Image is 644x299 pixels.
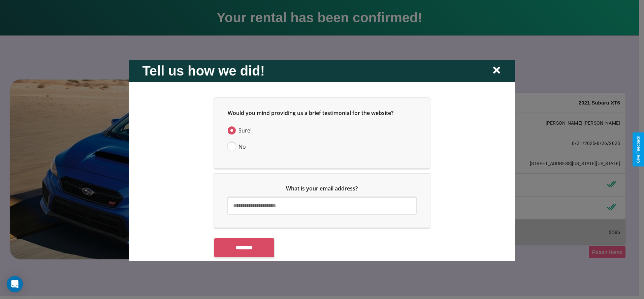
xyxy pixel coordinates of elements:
[7,276,23,292] div: Open Intercom Messenger
[636,136,641,163] div: Give Feedback
[286,184,358,192] span: What is your email address?
[238,126,252,134] span: Sure!
[142,63,265,78] h2: Tell us how we did!
[228,109,393,116] span: Would you mind providing us a brief testimonial for the website?
[238,142,246,150] span: No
